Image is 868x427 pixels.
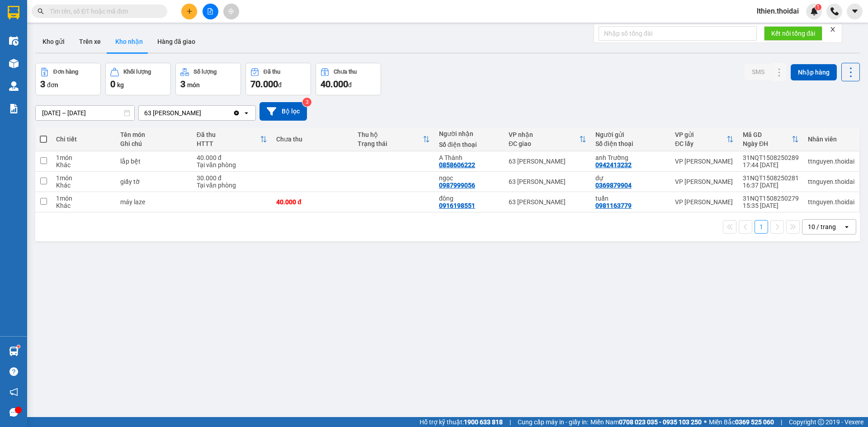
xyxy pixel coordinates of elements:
[56,154,111,161] div: 1 món
[735,418,774,426] strong: 0369 525 060
[830,7,839,15] img: phone-icon
[197,140,260,147] div: HTTT
[830,26,836,33] span: close
[750,5,806,17] span: lthien.thoidai
[675,140,726,147] div: ĐC lấy
[180,79,185,89] span: 3
[439,161,475,169] div: 0858606222
[439,141,500,148] div: Số điện thoại
[439,182,475,189] div: 0987999056
[595,174,666,182] div: dự
[123,69,151,75] div: Khối lượng
[207,8,213,14] span: file-add
[144,108,201,117] div: 63 [PERSON_NAME]
[192,127,272,151] th: Toggle SortBy
[233,109,240,117] svg: Clear value
[56,136,111,143] div: Chi tiết
[197,154,267,161] div: 40.000 đ
[56,182,111,189] div: Khác
[187,81,200,89] span: món
[509,158,586,165] div: 63 [PERSON_NAME]
[420,417,503,427] span: Hỗ trợ kỹ thuật:
[120,140,187,147] div: Ghi chú
[595,154,666,161] div: anh Trường
[203,4,218,19] button: file-add
[9,367,18,376] span: question-circle
[50,6,156,16] input: Tìm tên, số ĐT hoặc mã đơn
[743,140,792,147] div: Ngày ĐH
[439,154,500,161] div: A Thành
[202,108,203,117] input: Selected 63 Trần Quang Tặng.
[108,31,150,52] button: Kho nhận
[675,158,734,165] div: VP [PERSON_NAME]
[38,8,44,14] span: search
[197,131,260,138] div: Đã thu
[439,195,500,202] div: đông
[9,408,18,417] span: message
[439,174,500,182] div: ngọc
[9,36,19,46] img: warehouse-icon
[595,182,632,189] div: 0369879904
[743,131,792,138] div: Mã GD
[47,81,58,89] span: đơn
[120,158,187,165] div: lắp bệt
[334,69,357,75] div: Chưa thu
[117,81,124,89] span: kg
[595,202,632,209] div: 0981163779
[743,174,799,182] div: 31NQT1508250281
[353,127,434,151] th: Toggle SortBy
[675,131,726,138] div: VP gửi
[110,79,115,89] span: 0
[72,31,108,52] button: Trên xe
[595,131,666,138] div: Người gửi
[595,140,666,147] div: Số điện thoại
[150,31,203,52] button: Hàng đã giao
[595,161,632,169] div: 0942413232
[53,69,78,75] div: Đơn hàng
[509,131,579,138] div: VP nhận
[228,8,234,14] span: aim
[670,127,738,151] th: Toggle SortBy
[743,154,799,161] div: 31NQT1508250289
[781,417,782,427] span: |
[743,195,799,202] div: 31NQT1508250279
[675,178,734,185] div: VP [PERSON_NAME]
[8,6,19,19] img: logo-vxr
[518,417,588,427] span: Cung cấp máy in - giấy in:
[9,388,18,396] span: notification
[808,222,836,231] div: 10 / trang
[815,4,821,10] sup: 1
[245,63,311,95] button: Đã thu70.000đ
[764,26,822,41] button: Kết nối tổng đài
[259,102,307,121] button: Bộ lọc
[808,136,854,143] div: Nhân viên
[197,174,267,182] div: 30.000 đ
[175,63,241,95] button: Số lượng3món
[223,4,239,19] button: aim
[36,106,134,120] input: Select a date range.
[105,63,171,95] button: Khối lượng0kg
[619,418,702,426] strong: 0708 023 035 - 0935 103 250
[704,420,707,424] span: ⚪️
[847,4,863,19] button: caret-down
[120,198,187,206] div: máy laze
[35,63,101,95] button: Đơn hàng3đơn
[35,31,72,52] button: Kho gửi
[595,195,666,202] div: tuấn
[197,161,267,169] div: Tại văn phòng
[9,81,19,91] img: warehouse-icon
[599,26,757,41] input: Nhập số tổng đài
[276,198,349,206] div: 40.000 đ
[818,419,824,425] span: copyright
[745,64,772,80] button: SMS
[193,69,217,75] div: Số lượng
[56,195,111,202] div: 1 món
[509,417,511,427] span: |
[264,69,280,75] div: Đã thu
[439,202,475,209] div: 0916198551
[197,182,267,189] div: Tại văn phòng
[509,178,586,185] div: 63 [PERSON_NAME]
[808,178,854,185] div: ttnguyen.thoidai
[738,127,803,151] th: Toggle SortBy
[743,182,799,189] div: 16:37 [DATE]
